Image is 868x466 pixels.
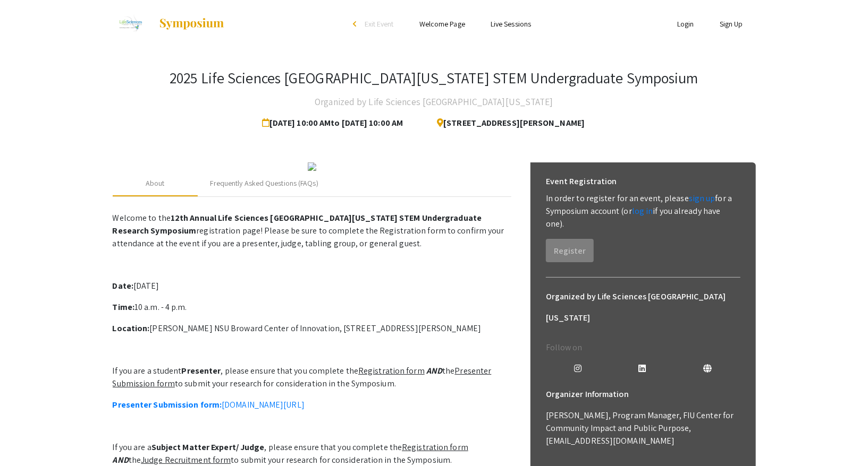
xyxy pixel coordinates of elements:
a: Welcome Page [419,19,465,29]
strong: Presenter Submission form: [113,399,222,410]
u: Judge Recruitment form [141,454,231,465]
a: log in [632,205,653,217]
img: 2025 Life Sciences South Florida STEM Undergraduate Symposium [113,11,148,37]
em: AND [113,454,129,465]
h6: Organized by Life Sciences [GEOGRAPHIC_DATA][US_STATE] [546,286,740,329]
strong: Location: [113,323,150,334]
u: Presenter Submission form [113,365,492,389]
h3: 2025 Life Sciences [GEOGRAPHIC_DATA][US_STATE] STEM Undergraduate Symposium [170,69,698,87]
strong: Presenter [182,365,221,376]
a: Presenter Submission form:[DOMAIN_NAME][URL] [113,399,305,410]
strong: Time: [113,301,135,313]
p: [PERSON_NAME], Program Manager, FIU Center for Community Impact and Public Purpose, [EMAIL_ADDRES... [546,409,740,447]
p: [PERSON_NAME] NSU Broward Center of Innovation, [STREET_ADDRESS][PERSON_NAME] [113,322,511,335]
u: Registration form [358,365,425,376]
h6: Organizer Information [546,384,740,405]
p: Welcome to the registration page! Please be sure to complete the Registration form to confirm you... [113,212,511,250]
p: Follow on [546,341,740,354]
span: [DATE] 10:00 AM to [DATE] 10:00 AM [262,113,407,134]
div: Frequently Asked Questions (FAQs) [210,178,318,189]
span: Exit Event [365,19,394,29]
u: Registration form [402,442,468,453]
a: Live Sessions [491,19,531,29]
img: 32153a09-f8cb-4114-bf27-cfb6bc84fc69.png [308,162,316,171]
p: [DATE] [113,280,511,292]
p: If you are a student , please ensure that you complete the the to submit your research for consid... [113,365,511,390]
p: 10 a.m. - 4 p.m. [113,301,511,314]
h6: Event Registration [546,171,617,192]
a: 2025 Life Sciences South Florida STEM Undergraduate Symposium [113,11,225,37]
div: About [146,178,165,189]
strong: 12th Annual Life Sciences [GEOGRAPHIC_DATA][US_STATE] STEM Undergraduate Research Symposium [113,212,482,236]
a: Login [677,19,694,29]
strong: Date: [113,280,134,291]
a: sign up [689,193,715,204]
em: AND [426,365,442,376]
img: Symposium by ForagerOne [158,18,225,30]
p: In order to register for an event, please for a Symposium account (or if you already have one). [546,192,740,230]
h4: Organized by Life Sciences [GEOGRAPHIC_DATA][US_STATE] [315,91,553,113]
div: arrow_back_ios [353,21,359,27]
span: [STREET_ADDRESS][PERSON_NAME] [428,113,585,134]
a: Sign Up [720,19,743,29]
iframe: Chat [8,418,45,458]
strong: Subject Matter Expert/ Judge [151,442,265,453]
button: Register [546,239,594,262]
